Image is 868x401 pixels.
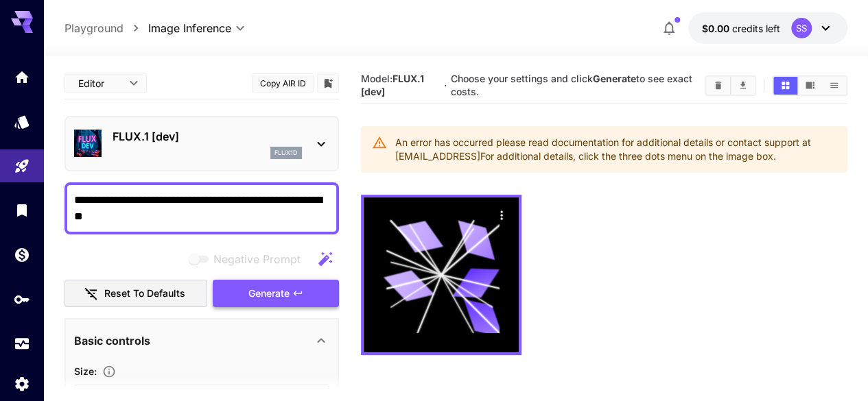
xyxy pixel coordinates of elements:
[706,77,730,95] button: Clear Images
[702,21,780,36] div: $0.00
[78,76,121,90] span: Editor
[14,291,30,308] div: API Keys
[702,23,732,34] span: $0.00
[64,20,124,36] a: Playground
[74,123,329,165] div: FLUX.1 [dev]flux1d
[798,77,822,95] button: Show images in video view
[148,20,231,36] span: Image Inference
[451,73,692,97] span: Choose your settings and click to see exact costs.
[14,375,30,392] div: Settings
[186,250,312,267] span: Negative prompts are not compatible with the selected model.
[732,23,780,34] span: credits left
[213,251,301,267] span: Negative Prompt
[705,75,756,96] div: Clear ImagesDownload All
[14,202,30,219] div: Library
[74,332,150,349] p: Basic controls
[361,73,424,97] b: FLUX.1 [dev]
[97,365,121,378] button: Adjust the dimensions of the generated image by specifying its width and height in pixels, or sel...
[74,324,329,357] div: Basic controls
[361,73,424,97] span: Model:
[252,73,314,93] button: Copy AIR ID
[14,69,30,86] div: Home
[395,130,836,169] div: An error has occurred please read documentation for additional details or contact support at [EMA...
[773,77,797,95] button: Show images in grid view
[64,280,207,308] button: Reset to defaults
[74,365,97,377] span: Size :
[491,204,512,225] div: Actions
[274,148,298,158] p: flux1d
[64,20,148,36] nav: breadcrumb
[444,77,447,94] p: ·
[14,246,30,263] div: Wallet
[791,18,812,38] div: SS
[113,128,302,145] p: FLUX.1 [dev]
[248,285,290,302] span: Generate
[731,77,755,95] button: Download All
[593,73,636,84] b: Generate
[772,75,847,96] div: Show images in grid viewShow images in video viewShow images in list view
[14,158,30,175] div: Playground
[322,75,334,91] button: Add to library
[822,77,846,95] button: Show images in list view
[14,335,30,352] div: Usage
[688,12,847,44] button: $0.00SS
[14,113,30,130] div: Models
[213,280,339,308] button: Generate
